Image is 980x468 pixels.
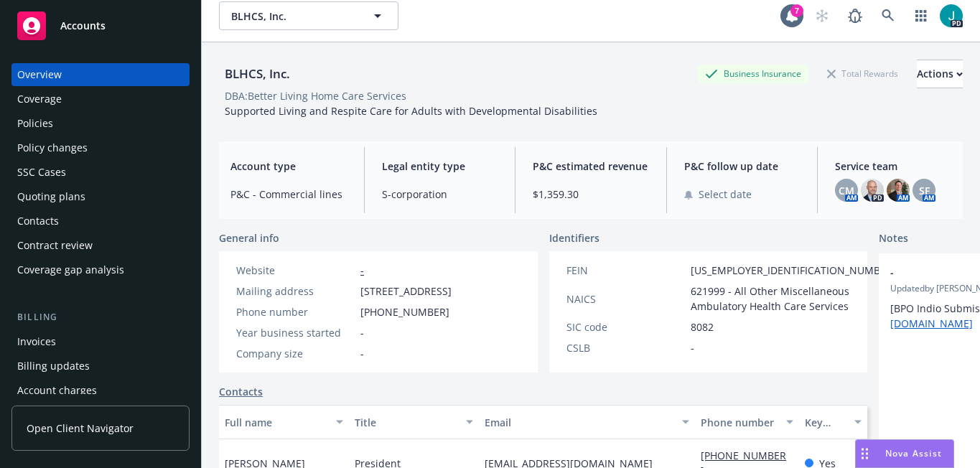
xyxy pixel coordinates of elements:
[11,379,190,402] a: Account charges
[887,179,910,202] img: photo
[855,439,954,468] button: Nova Assist
[874,1,902,30] a: Search
[839,183,854,198] span: CM
[919,183,930,198] span: SF
[17,185,85,208] div: Quoting plans
[360,346,364,361] span: -
[917,60,963,88] div: Actions
[382,187,498,202] span: S-corporation
[360,263,364,277] a: -
[11,355,190,378] a: Billing updates
[885,447,942,459] span: Nova Assist
[236,325,355,340] div: Year business started
[11,258,190,281] a: Coverage gap analysis
[691,340,694,355] span: -
[27,421,134,436] span: Open Client Navigator
[11,136,190,159] a: Policy changes
[219,65,296,83] div: BLHCS, Inc.
[60,20,106,32] span: Accounts
[533,187,649,202] span: $1,359.30
[230,187,347,202] span: P&C - Commercial lines
[695,405,799,439] button: Phone number
[17,210,59,233] div: Contacts
[11,112,190,135] a: Policies
[835,159,951,174] span: Service team
[699,187,752,202] span: Select date
[799,405,867,439] button: Key contact
[219,1,398,30] button: BLHCS, Inc.
[219,405,349,439] button: Full name
[17,258,124,281] div: Coverage gap analysis
[17,63,62,86] div: Overview
[225,104,597,118] span: Supported Living and Respite Care for Adults with Developmental Disabilities
[11,6,190,46] a: Accounts
[11,185,190,208] a: Quoting plans
[11,210,190,233] a: Contacts
[820,65,905,83] div: Total Rewards
[349,405,479,439] button: Title
[360,284,452,299] span: [STREET_ADDRESS]
[11,88,190,111] a: Coverage
[17,234,93,257] div: Contract review
[17,136,88,159] div: Policy changes
[566,263,685,278] div: FEIN
[691,319,714,334] span: 8082
[701,415,778,430] div: Phone number
[533,159,649,174] span: P&C estimated revenue
[360,325,364,340] span: -
[790,4,803,17] div: 7
[11,234,190,257] a: Contract review
[485,415,673,430] div: Email
[225,415,327,430] div: Full name
[879,230,908,248] span: Notes
[236,304,355,319] div: Phone number
[856,440,874,467] div: Drag to move
[11,310,190,324] div: Billing
[808,1,836,30] a: Start snowing
[691,284,896,314] span: 621999 - All Other Miscellaneous Ambulatory Health Care Services
[17,330,56,353] div: Invoices
[940,4,963,27] img: photo
[11,330,190,353] a: Invoices
[691,263,896,278] span: [US_EMPLOYER_IDENTIFICATION_NUMBER]
[11,161,190,184] a: SSC Cases
[566,291,685,306] div: NAICS
[236,284,355,299] div: Mailing address
[841,1,869,30] a: Report a Bug
[566,340,685,355] div: CSLB
[355,415,457,430] div: Title
[360,304,449,319] span: [PHONE_NUMBER]
[225,88,406,103] div: DBA: Better Living Home Care Services
[698,65,808,83] div: Business Insurance
[17,161,66,184] div: SSC Cases
[684,159,801,174] span: P&C follow up date
[566,319,685,334] div: SIC code
[549,230,599,245] span: Identifiers
[236,346,355,361] div: Company size
[382,159,498,174] span: Legal entity type
[230,159,347,174] span: Account type
[231,9,355,24] span: BLHCS, Inc.
[236,263,355,278] div: Website
[17,88,62,111] div: Coverage
[17,355,90,378] div: Billing updates
[11,63,190,86] a: Overview
[17,112,53,135] div: Policies
[917,60,963,88] button: Actions
[861,179,884,202] img: photo
[805,415,846,430] div: Key contact
[479,405,695,439] button: Email
[17,379,97,402] div: Account charges
[907,1,935,30] a: Switch app
[219,384,263,399] a: Contacts
[219,230,279,245] span: General info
